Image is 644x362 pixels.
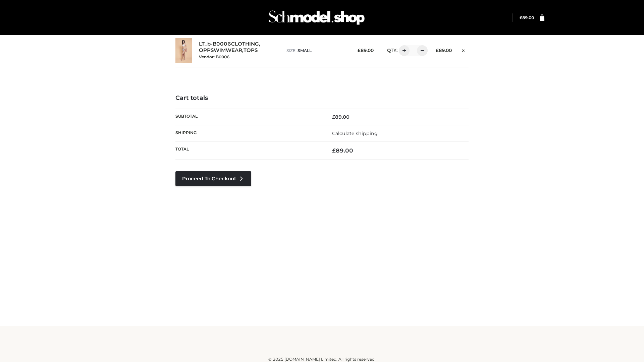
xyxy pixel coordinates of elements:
[436,48,439,53] span: £
[175,142,322,160] th: Total
[199,41,231,47] a: LT_b-B0006
[358,48,361,53] span: £
[358,48,374,53] bdi: 89.00
[199,47,242,54] a: OPPSWIMWEAR
[332,114,350,120] bdi: 89.00
[175,125,322,141] th: Shipping
[332,147,336,154] span: £
[459,45,469,54] a: Remove this item
[199,41,280,60] div: , ,
[286,48,347,54] p: size :
[520,15,522,20] span: £
[332,130,378,136] a: Calculate shipping
[175,38,192,63] img: LT_b-B0006 - SMALL
[175,109,322,125] th: Subtotal
[436,48,452,53] bdi: 89.00
[199,54,229,59] small: Vendor: B0006
[231,41,259,47] a: CLOTHING
[332,147,353,154] bdi: 89.00
[520,15,534,20] a: £89.00
[380,45,425,56] div: QTY:
[520,15,534,20] bdi: 89.00
[298,48,312,53] span: SMALL
[266,4,367,31] img: Schmodel Admin 964
[244,47,258,54] a: TOPS
[175,95,469,102] h4: Cart totals
[175,171,251,186] a: Proceed to Checkout
[332,114,335,120] span: £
